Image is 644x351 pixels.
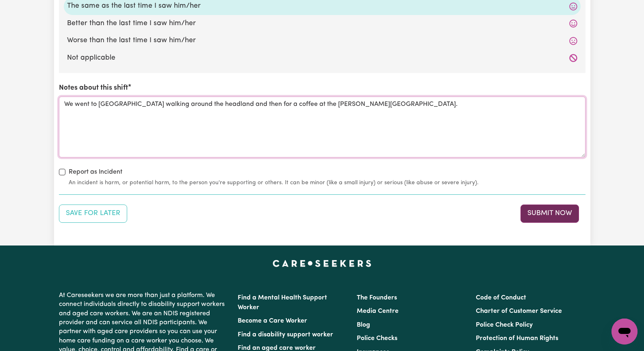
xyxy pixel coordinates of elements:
a: Careseekers home page [273,260,371,267]
label: Worse than the last time I saw him/her [67,35,577,46]
small: An incident is harm, or potential harm, to the person you're supporting or others. It can be mino... [69,179,585,187]
a: Police Check Policy [476,322,533,328]
label: Better than the last time I saw him/her [67,18,577,29]
label: The same as the last time I saw him/her [67,1,577,11]
button: Submit your job report [520,205,579,222]
a: Blog [357,322,370,328]
label: Notes about this shift [59,83,128,93]
a: The Founders [357,295,397,301]
label: Not applicable [67,53,577,63]
textarea: We went to [GEOGRAPHIC_DATA] walking around the headland and then for a coffee at the [PERSON_NAM... [59,97,585,157]
a: Code of Conduct [476,295,526,301]
a: Charter of Customer Service [476,308,562,314]
iframe: Button to launch messaging window [611,319,637,345]
a: Become a Care Worker [238,318,307,324]
a: Find a Mental Health Support Worker [238,295,327,311]
label: Report as Incident [69,167,122,177]
a: Media Centre [357,308,399,314]
a: Protection of Human Rights [476,335,558,342]
a: Police Checks [357,335,397,342]
button: Save your job report [59,205,127,222]
a: Find a disability support worker [238,332,333,338]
